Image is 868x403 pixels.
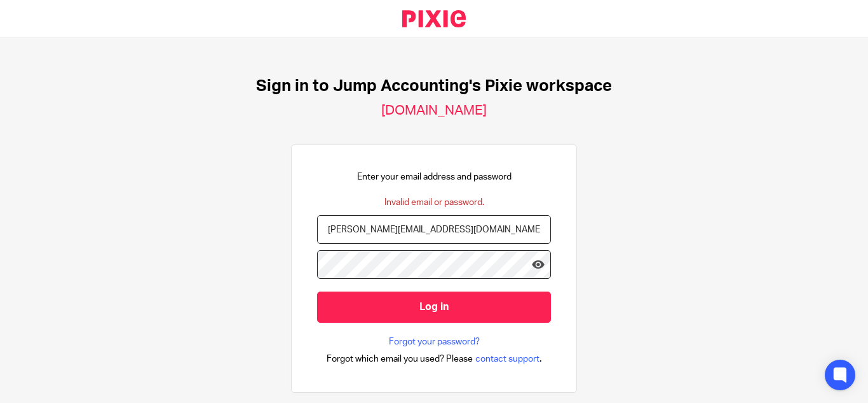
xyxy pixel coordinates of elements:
[475,353,539,365] span: contact support
[357,171,512,183] p: Enter your email address and password
[327,351,542,366] div: .
[317,292,551,323] input: Log in
[384,196,484,209] div: Invalid email or password.
[327,353,473,365] span: Forgot which email you used? Please
[256,76,612,96] h1: Sign in to Jump Accounting's Pixie workspace
[389,336,480,348] a: Forgot your password?
[381,103,487,119] h2: [DOMAIN_NAME]
[317,215,551,244] input: name@example.com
